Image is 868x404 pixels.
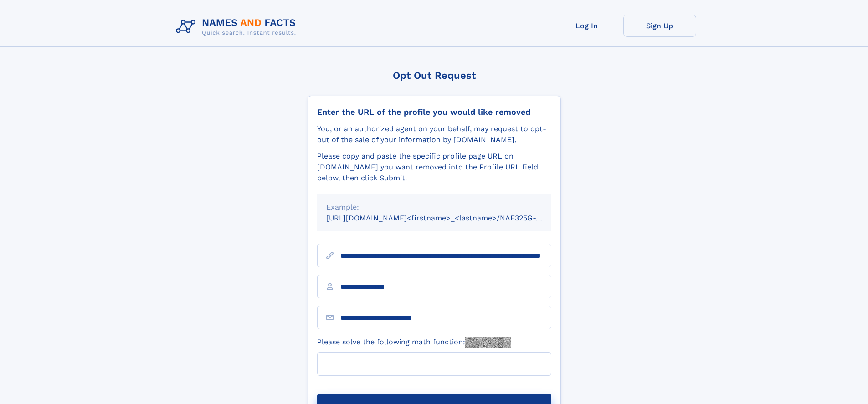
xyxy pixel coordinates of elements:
div: Example: [326,202,542,213]
div: Please copy and paste the specific profile page URL on [DOMAIN_NAME] you want removed into the Pr... [317,151,551,184]
div: You, or an authorized agent on your behalf, may request to opt-out of the sale of your informatio... [317,123,551,145]
div: Enter the URL of the profile you would like removed [317,107,551,117]
img: Logo Names and Facts [172,15,303,39]
a: Log In [550,15,623,37]
label: Please solve the following math function: [317,337,511,348]
small: [URL][DOMAIN_NAME]<firstname>_<lastname>/NAF325G-xxxxxxxx [326,214,569,222]
a: Sign Up [623,15,696,37]
div: Opt Out Request [308,70,561,81]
